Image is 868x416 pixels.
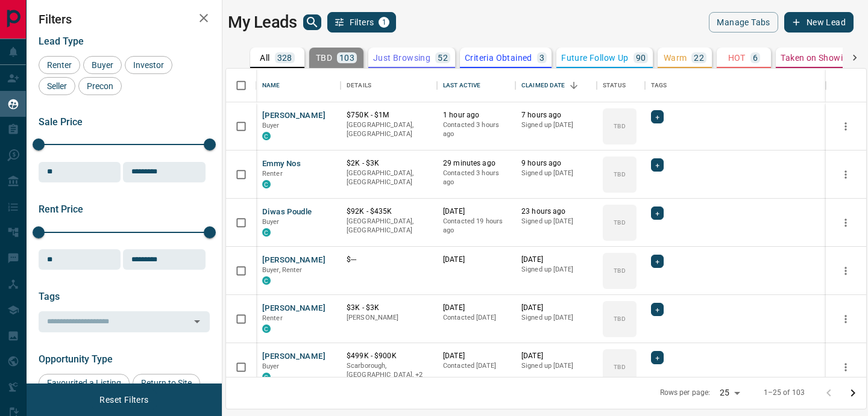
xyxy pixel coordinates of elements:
p: TBD [614,170,625,179]
p: Signed up [DATE] [521,169,591,178]
button: more [837,117,855,135]
div: + [651,351,664,364]
div: Name [262,69,280,102]
button: [PERSON_NAME] [262,303,325,314]
p: Just Browsing [373,54,430,62]
h2: Filters [39,12,210,26]
p: $2K - $3K [347,158,431,169]
button: more [837,262,855,280]
button: Reset Filters [92,390,156,410]
span: 1 [380,18,388,26]
p: TBD [614,362,625,371]
p: TBD [614,122,625,131]
span: Rent Price [39,203,83,215]
div: condos.ca [262,373,271,381]
div: Tags [651,69,667,102]
div: + [651,158,664,172]
p: 6 [753,54,758,62]
div: condos.ca [262,324,271,333]
h1: My Leads [228,13,297,32]
p: Signed up [DATE] [521,120,591,130]
div: Renter [39,56,80,74]
p: [DATE] [521,303,591,313]
p: HOT [728,54,746,62]
p: $3K - $3K [347,303,431,313]
div: Tags [645,69,826,102]
p: [DATE] [443,255,509,265]
p: [GEOGRAPHIC_DATA], [GEOGRAPHIC_DATA] [347,169,431,187]
span: Precon [83,81,118,91]
p: Signed up [DATE] [521,361,591,371]
div: + [651,303,664,316]
span: + [655,111,659,123]
p: Signed up [DATE] [521,217,591,226]
p: Warm [664,54,687,62]
span: Buyer, Renter [262,266,303,274]
p: [GEOGRAPHIC_DATA], [GEOGRAPHIC_DATA] [347,217,431,235]
span: Lead Type [39,36,84,47]
div: condos.ca [262,276,271,285]
button: Sort [565,77,582,94]
span: + [655,255,659,267]
div: Last Active [437,69,515,102]
span: Buyer [262,122,280,129]
span: Sale Price [39,116,83,128]
span: Renter [43,60,76,70]
div: condos.ca [262,180,271,188]
p: [DATE] [443,206,509,217]
button: more [837,214,855,232]
span: Return to Site [137,378,196,388]
button: [PERSON_NAME] [262,351,325,362]
span: Buyer [262,362,280,370]
button: Go to next page [841,381,865,405]
span: + [655,352,659,364]
button: New Lead [784,12,854,33]
p: 9 hours ago [521,158,591,169]
p: 7 hours ago [521,110,591,120]
p: [DATE] [521,255,591,265]
div: condos.ca [262,228,271,237]
button: search button [303,14,321,30]
p: 52 [438,54,448,62]
span: Seller [43,81,71,91]
span: Investor [129,60,168,70]
p: All [260,54,269,62]
p: $--- [347,255,431,265]
span: Favourited a Listing [43,378,125,388]
p: [GEOGRAPHIC_DATA], [GEOGRAPHIC_DATA] [347,120,431,139]
p: [PERSON_NAME] [347,313,431,323]
p: 22 [694,54,704,62]
p: Contacted 3 hours ago [443,169,509,187]
p: [DATE] [443,351,509,361]
button: more [837,166,855,184]
p: North York, Toronto [347,361,431,380]
div: Claimed Date [521,69,565,102]
div: 25 [715,384,744,402]
div: Details [341,69,437,102]
p: $499K - $900K [347,351,431,361]
button: [PERSON_NAME] [262,110,325,122]
p: $750K - $1M [347,110,431,120]
span: + [655,303,659,315]
button: Filters1 [327,12,397,33]
button: [PERSON_NAME] [262,255,325,266]
p: 3 [539,54,544,62]
button: more [837,310,855,328]
div: Buyer [83,56,122,74]
button: more [837,358,855,376]
p: 23 hours ago [521,206,591,217]
button: Open [189,313,206,330]
p: 29 minutes ago [443,158,509,169]
p: Contacted 19 hours ago [443,217,509,235]
button: Manage Tabs [709,12,778,33]
p: Taken on Showings [781,54,857,62]
div: Status [603,69,626,102]
p: [DATE] [521,351,591,361]
p: 90 [636,54,646,62]
p: 328 [277,54,292,62]
div: Claimed Date [515,69,597,102]
p: TBD [614,314,625,323]
p: Contacted [DATE] [443,313,509,323]
p: 1–25 of 103 [764,388,805,398]
div: + [651,206,664,220]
